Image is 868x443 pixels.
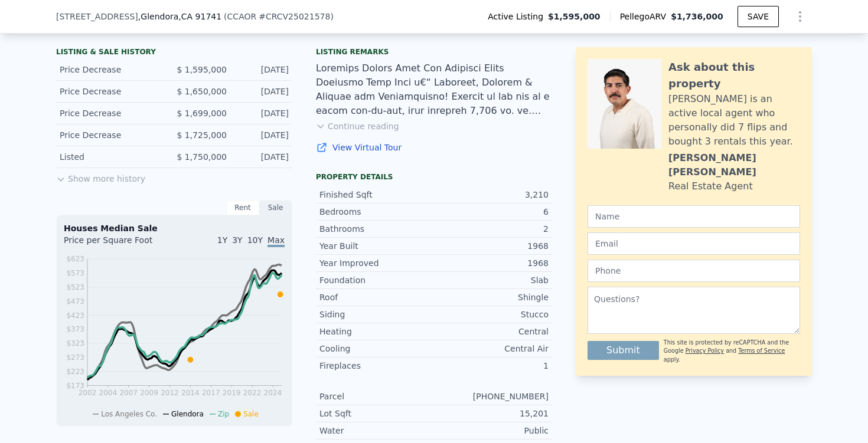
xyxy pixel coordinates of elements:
tspan: $323 [66,339,84,347]
div: Price Decrease [60,107,165,119]
span: $ 1,699,000 [177,109,227,118]
div: Heating [319,326,434,337]
div: Fireplaces [319,360,434,372]
div: [PERSON_NAME] [PERSON_NAME] [668,151,800,179]
tspan: $573 [66,269,84,277]
span: Glendora [171,410,204,418]
div: Bedrooms [319,206,434,218]
input: Email [588,232,800,255]
input: Name [588,205,800,228]
div: Year Improved [319,257,434,269]
div: Price Decrease [60,64,165,76]
span: $ 1,650,000 [177,87,227,96]
span: $1,595,000 [548,11,601,22]
span: Los Angeles Co. [101,410,157,418]
span: # CRCV25021578 [259,12,330,21]
div: [PERSON_NAME] is an active local agent who personally did 7 flips and bought 3 rentals this year. [668,92,800,149]
div: Stucco [434,309,549,320]
a: View Virtual Tour [316,142,552,153]
tspan: 2014 [181,389,200,397]
span: , CA 91741 [178,12,221,21]
div: Year Built [319,240,434,252]
div: Central [434,326,549,337]
tspan: 2002 [79,389,97,397]
span: 1Y [217,235,227,245]
div: Loremips Dolors Amet Con Adipisci Elits Doeiusmo Temp Inci u€“ Laboreet, Dolorem & Aliquae adm Ve... [316,61,552,118]
tspan: $423 [66,311,84,320]
div: 6 [434,206,549,218]
div: [DATE] [236,129,289,141]
span: $1,736,000 [671,12,723,21]
div: [DATE] [236,107,289,119]
div: ( ) [224,11,334,22]
tspan: $473 [66,297,84,306]
tspan: 2022 [243,389,262,397]
tspan: $273 [66,353,84,362]
div: LISTING & SALE HISTORY [56,47,292,59]
tspan: $523 [66,283,84,291]
div: Price Decrease [60,129,165,141]
div: Ask about this property [668,59,800,92]
div: Cooling [319,343,434,355]
span: [STREET_ADDRESS] [56,11,138,22]
a: Terms of Service [738,347,785,354]
button: Show more history [56,168,145,185]
div: Public [434,425,549,437]
tspan: 2009 [140,389,158,397]
input: Phone [588,260,800,282]
div: Slab [434,274,549,286]
div: Roof [319,291,434,303]
div: Water [319,425,434,437]
div: Listed [60,151,165,163]
span: 3Y [232,235,242,245]
div: Houses Median Sale [64,222,285,234]
span: Pellego ARV [620,11,671,22]
a: Privacy Policy [686,347,724,354]
tspan: $223 [66,367,84,376]
div: [DATE] [236,86,289,97]
tspan: $623 [66,255,84,263]
div: [DATE] [236,151,289,163]
div: 2 [434,223,549,235]
div: Lot Sqft [319,408,434,419]
span: CCAOR [227,12,257,21]
button: SAVE [738,6,779,27]
button: Submit [588,341,659,360]
div: 1968 [434,240,549,252]
tspan: 2017 [202,389,220,397]
div: Property details [316,172,552,182]
tspan: 2019 [223,389,241,397]
div: [PHONE_NUMBER] [434,391,549,402]
span: Sale [243,410,259,418]
span: Zip [218,410,229,418]
span: Active Listing [488,11,548,22]
div: 1968 [434,257,549,269]
div: Price Decrease [60,86,165,97]
div: Finished Sqft [319,189,434,201]
div: 3,210 [434,189,549,201]
tspan: $173 [66,382,84,390]
div: Bathrooms [319,223,434,235]
tspan: 2012 [161,389,179,397]
div: 1 [434,360,549,372]
tspan: 2007 [119,389,138,397]
div: Real Estate Agent [668,179,753,193]
div: Central Air [434,343,549,355]
span: 10Y [247,235,263,245]
span: $ 1,750,000 [177,152,227,162]
tspan: 2004 [99,389,118,397]
div: Shingle [434,291,549,303]
div: Siding [319,309,434,320]
button: Show Options [788,5,812,28]
div: [DATE] [236,64,289,76]
div: Sale [259,200,292,215]
div: Foundation [319,274,434,286]
span: Max [267,235,285,247]
span: $ 1,725,000 [177,130,227,140]
button: Continue reading [316,120,399,132]
div: Rent [226,200,259,215]
div: 15,201 [434,408,549,419]
div: This site is protected by reCAPTCHA and the Google and apply. [664,339,800,364]
div: Parcel [319,391,434,402]
div: Price per Square Foot [64,234,174,253]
